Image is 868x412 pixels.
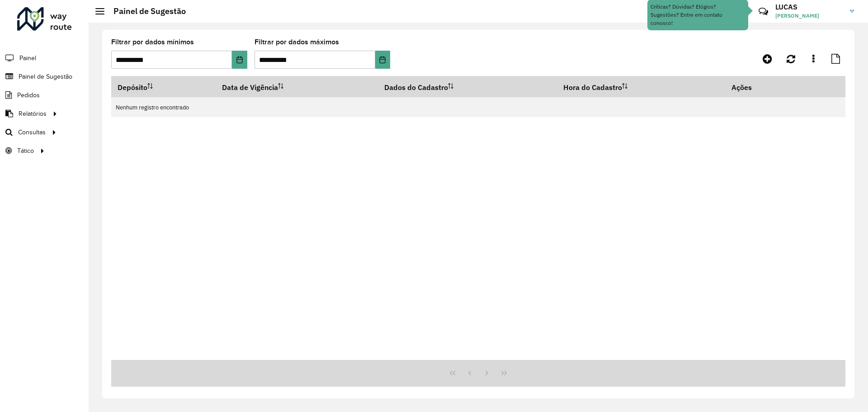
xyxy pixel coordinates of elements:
[754,2,773,21] a: Contato Rápido
[19,73,72,80] font: Painel de Sugestão
[222,83,278,92] font: Data de Vigência
[775,12,819,19] font: [PERSON_NAME]
[775,2,797,11] font: LUCAS
[17,147,34,154] font: Tático
[731,83,752,92] font: Ações
[19,110,47,117] font: Relatórios
[118,83,147,92] font: Depósito
[18,129,46,136] font: Consultas
[113,6,186,16] font: Painel de Sugestão
[17,92,40,99] font: Pedidos
[116,104,189,111] font: Nenhum registro encontrado
[111,38,194,46] font: Filtrar por dados mínimos
[255,38,339,46] font: Filtrar por dados máximos
[384,83,448,92] font: Dados do Cadastro
[375,51,390,69] button: Escolha a data
[563,83,622,92] font: Hora do Cadastro
[232,51,247,69] button: Escolha a data
[19,55,36,62] font: Painel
